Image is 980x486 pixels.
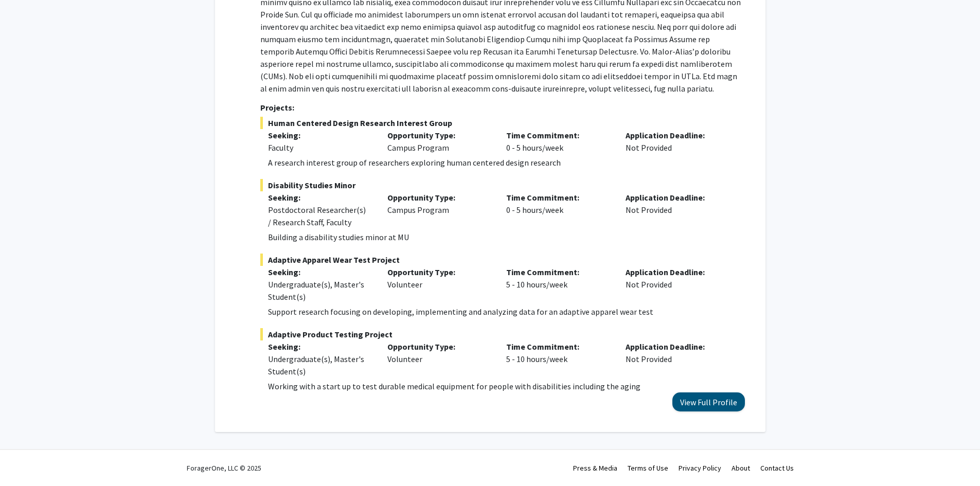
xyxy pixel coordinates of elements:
[506,340,610,353] p: Time Commitment:
[387,340,491,353] p: Opportunity Type:
[506,266,610,278] p: Time Commitment:
[268,305,744,318] p: Support research focusing on developing, implementing and analyzing data for an adaptive apparel ...
[498,129,618,154] div: 0 - 5 hours/week
[8,440,44,478] iframe: Chat
[268,191,372,204] p: Seeking:
[260,102,294,113] strong: Projects:
[380,266,499,303] div: Volunteer
[268,156,744,169] p: A research interest group of researchers exploring human centered design research
[260,254,744,266] span: Adaptive Apparel Wear Test Project
[260,328,744,340] span: Adaptive Product Testing Project
[268,129,372,141] p: Seeking:
[506,191,610,204] p: Time Commitment:
[618,129,737,154] div: Not Provided
[387,191,491,204] p: Opportunity Type:
[268,204,372,228] div: Postdoctoral Researcher(s) / Research Staff, Faculty
[679,463,721,473] a: Privacy Policy
[498,191,618,228] div: 0 - 5 hours/week
[618,266,737,303] div: Not Provided
[732,463,750,473] a: About
[380,340,499,377] div: Volunteer
[626,129,729,141] p: Application Deadline:
[268,141,372,154] div: Faculty
[506,129,610,141] p: Time Commitment:
[380,129,499,154] div: Campus Program
[498,266,618,303] div: 5 - 10 hours/week
[268,340,372,353] p: Seeking:
[387,266,491,278] p: Opportunity Type:
[260,117,744,129] span: Human Centered Design Research Interest Group
[618,340,737,377] div: Not Provided
[268,353,372,377] div: Undergraduate(s), Master's Student(s)
[672,392,745,411] button: View Full Profile
[268,380,744,392] p: Working with a start up to test durable medical equipment for people with disabilities including ...
[628,463,668,473] a: Terms of Use
[626,340,729,353] p: Application Deadline:
[268,278,372,303] div: Undergraduate(s), Master's Student(s)
[573,463,617,473] a: Press & Media
[626,191,729,204] p: Application Deadline:
[618,191,737,228] div: Not Provided
[380,191,499,228] div: Campus Program
[760,463,794,473] a: Contact Us
[268,231,744,243] p: Building a disability studies minor at MU
[498,340,618,377] div: 5 - 10 hours/week
[260,179,744,191] span: Disability Studies Minor
[268,266,372,278] p: Seeking:
[187,450,261,486] div: ForagerOne, LLC © 2025
[387,129,491,141] p: Opportunity Type:
[626,266,729,278] p: Application Deadline:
